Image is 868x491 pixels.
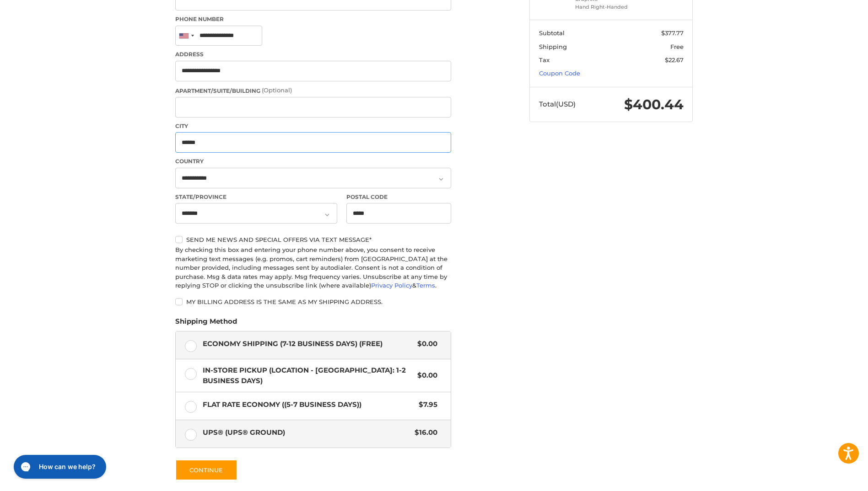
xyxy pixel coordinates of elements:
label: Postal Code [346,193,452,201]
span: $400.44 [624,96,684,113]
label: Send me news and special offers via text message* [175,236,451,243]
div: By checking this box and entering your phone number above, you consent to receive marketing text ... [175,245,451,290]
span: $0.00 [413,339,437,349]
span: Total (USD) [539,100,576,108]
div: United States: +1 [176,26,197,46]
label: Phone Number [175,15,451,23]
a: Terms [416,282,435,289]
a: Coupon Code [539,69,580,77]
span: Free [670,43,684,50]
label: Country [175,157,451,165]
small: (Optional) [262,86,292,94]
iframe: Gorgias live chat messenger [9,452,109,482]
label: State/Province [175,193,337,201]
span: $7.95 [414,400,437,410]
span: $22.67 [665,56,684,64]
legend: Shipping Method [175,316,237,331]
span: In-Store Pickup (Location - [GEOGRAPHIC_DATA]: 1-2 BUSINESS DAYS) [203,365,413,386]
span: $16.00 [410,427,437,438]
span: Shipping [539,43,567,50]
span: Subtotal [539,29,565,37]
span: UPS® (UPS® Ground) [203,427,410,438]
label: My billing address is the same as my shipping address. [175,298,451,305]
li: Hand Right-Handed [575,3,645,11]
button: Continue [175,459,237,480]
label: Apartment/Suite/Building [175,86,451,95]
span: $377.77 [661,29,684,37]
label: City [175,122,451,130]
a: Privacy Policy [371,282,412,289]
span: $0.00 [413,370,437,381]
span: Economy Shipping (7-12 Business Days) (Free) [203,339,413,349]
span: Tax [539,56,550,64]
span: Flat Rate Economy ((5-7 Business Days)) [203,400,415,410]
label: Address [175,50,451,59]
